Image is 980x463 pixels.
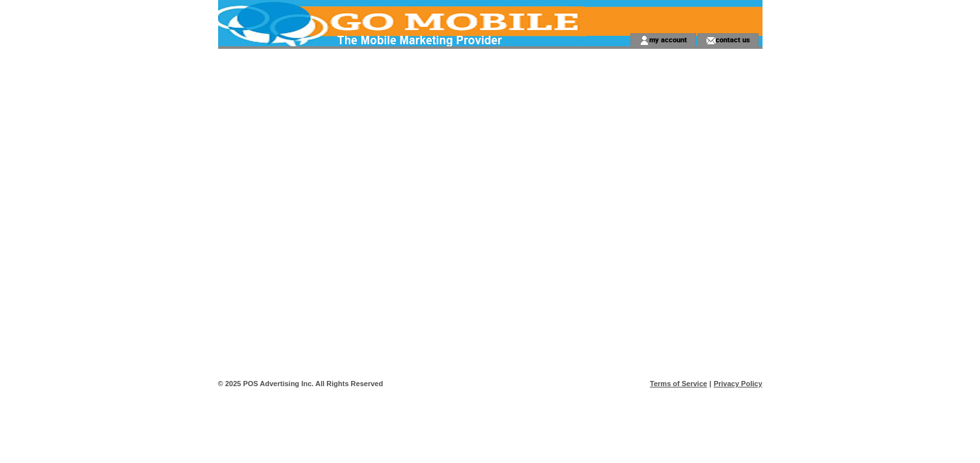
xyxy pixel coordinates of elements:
img: account_icon.gif;jsessionid=00CF0392BAA5DC83ED1E9F19550BFE81 [639,35,649,46]
span: © 2025 POS Advertising Inc. All Rights Reserved [218,380,384,387]
a: Terms of Service [650,380,707,387]
img: contact_us_icon.gif;jsessionid=00CF0392BAA5DC83ED1E9F19550BFE81 [706,35,716,46]
a: Privacy Policy [714,380,763,387]
span: | [709,380,711,387]
a: my account [649,35,687,44]
a: contact us [716,35,750,44]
